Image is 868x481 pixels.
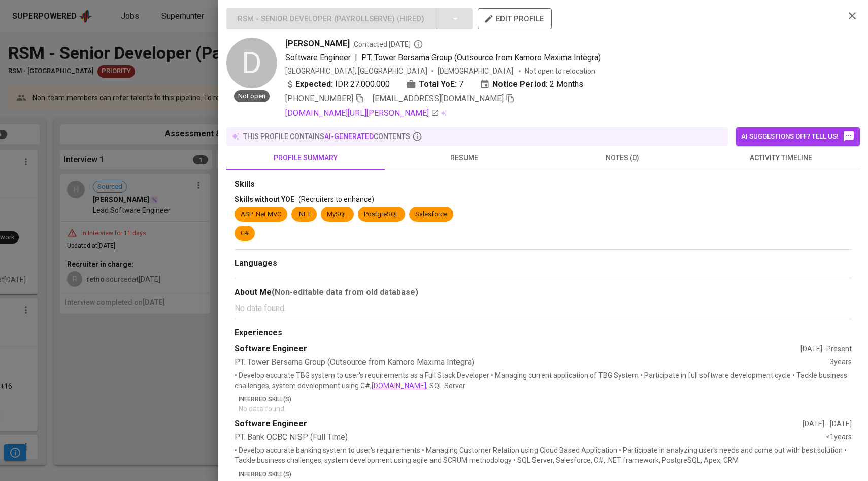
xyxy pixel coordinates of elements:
[354,39,423,49] span: Contacted [DATE]
[285,94,353,104] span: [PHONE_NUMBER]
[239,404,852,414] p: No data found.
[419,78,457,90] b: Total YoE:
[459,78,463,90] span: 7
[226,38,277,88] div: D
[361,53,601,62] span: PT. Tower Bersama Group (Outsource from Kamoro Maxima Integra)
[235,258,852,269] div: Languages
[373,94,504,104] span: [EMAIL_ADDRESS][DOMAIN_NAME]
[235,195,294,203] span: Skills without YOE
[324,132,374,141] span: AI-generated
[234,92,270,101] span: Not open
[708,152,854,164] span: activity timeline
[800,343,852,354] div: [DATE] - Present
[285,38,350,50] span: [PERSON_NAME]
[285,78,390,90] div: IDR 27.000.000
[295,78,333,90] b: Expected:
[235,357,830,368] div: PT. Tower Bersama Group (Outsource from Kamoro Maxima Integra)
[235,445,852,465] p: • Develop accurate banking system to user's requirements • Managing Customer Relation using Cloud...
[525,66,595,76] p: Not open to relocation
[297,210,311,219] div: .NET
[355,52,357,64] span: |
[478,8,552,29] button: edit profile
[241,210,281,219] div: ASP .Net MVC
[235,432,826,443] div: PT. Bank OCBC NISP (Full Time)
[364,210,399,219] div: PostgreSQL
[415,210,447,219] div: Salesforce
[239,470,852,479] p: Inferred Skill(s)
[235,343,800,355] div: Software Engineer
[486,12,544,25] span: edit profile
[235,286,852,298] div: About Me
[830,357,852,368] div: 3 years
[243,131,410,142] p: this profile contains contents
[480,78,583,90] div: 2 Months
[372,382,426,390] a: [DOMAIN_NAME]
[235,302,852,315] p: No data found.
[272,287,418,297] b: (Non-editable data from old database)
[285,107,439,119] a: [DOMAIN_NAME][URL][PERSON_NAME]
[235,370,852,391] p: • Develop accurate TBG system to user's requirements as a Full Stack Developer • Managing current...
[298,195,374,203] span: (Recruiters to enhance)
[803,419,852,429] div: [DATE] - [DATE]
[241,229,249,238] div: C#
[235,179,852,190] div: Skills
[232,152,379,164] span: profile summary
[478,14,552,22] a: edit profile
[391,152,537,164] span: resume
[235,327,852,339] div: Experiences
[285,53,351,62] span: Software Engineer
[736,127,860,146] button: AI suggestions off? Tell us!
[826,432,852,443] div: <1 years
[741,130,855,143] span: AI suggestions off? Tell us!
[438,66,515,76] span: [DEMOGRAPHIC_DATA]
[239,395,852,404] p: Inferred Skill(s)
[549,152,695,164] span: notes (0)
[235,418,803,430] div: Software Engineer
[492,78,548,90] b: Notice Period:
[285,66,427,76] div: [GEOGRAPHIC_DATA], [GEOGRAPHIC_DATA]
[413,39,423,49] svg: By Batam recruiter
[327,210,348,219] div: MySQL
